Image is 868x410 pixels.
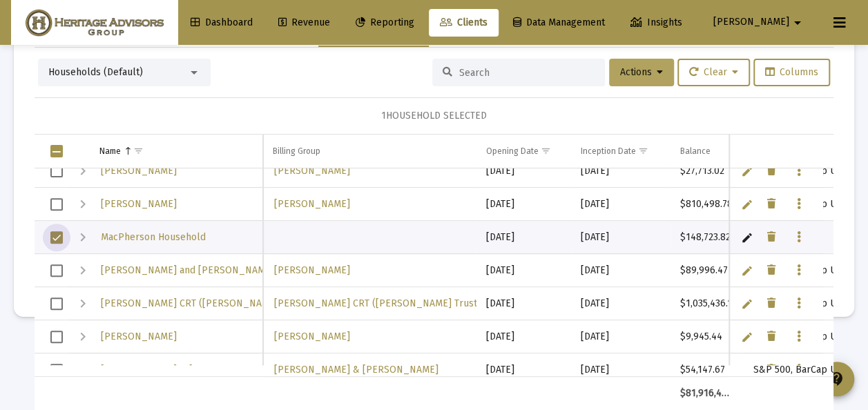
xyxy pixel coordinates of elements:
a: [PERSON_NAME] & [PERSON_NAME] [273,360,440,380]
button: Actions [609,59,674,86]
td: [DATE] [571,221,671,254]
span: Data Management [513,17,605,28]
td: Column Balance [671,135,743,168]
a: [PERSON_NAME] [273,194,351,214]
div: $54,147.67 [680,363,733,377]
a: Edit [741,331,753,343]
a: Revenue [267,9,341,37]
div: Name [99,146,121,157]
td: Column Opening Date [476,135,571,168]
a: Data Management [502,9,616,37]
span: Revenue [278,17,330,28]
div: Billing Group [273,146,320,157]
div: $27,713.02 [680,164,733,178]
button: Clear [677,59,750,86]
a: Edit [741,198,753,211]
a: [PERSON_NAME] [273,326,351,346]
mat-icon: arrow_drop_down [789,9,806,37]
span: [PERSON_NAME] [274,165,350,177]
div: Opening Date [486,146,539,157]
span: Insights [630,17,682,28]
td: Expand [69,287,90,320]
span: Dashboard [191,17,253,28]
a: [PERSON_NAME] [99,326,178,346]
span: [PERSON_NAME] & [PERSON_NAME] [101,364,265,375]
img: Dashboard [21,9,168,37]
div: $9,945.44 [680,330,733,344]
div: Select row [50,297,63,310]
td: [DATE] [476,287,571,320]
td: Column Billing Group [263,135,476,168]
span: [PERSON_NAME] CRT ([PERSON_NAME] Trustee) [274,297,492,309]
td: [DATE] [476,221,571,254]
div: Select all [50,145,63,157]
div: $810,498.78 [680,197,733,211]
td: Expand [69,155,90,188]
a: [PERSON_NAME] CRT ([PERSON_NAME] Trustee) [99,293,320,313]
a: Clients [429,9,499,37]
span: [PERSON_NAME] & [PERSON_NAME] [274,364,438,375]
div: Select row [50,165,63,177]
a: [PERSON_NAME] [99,161,178,181]
td: [DATE] [571,188,671,221]
td: [DATE] [476,353,571,387]
td: [DATE] [571,353,671,387]
a: [PERSON_NAME] & [PERSON_NAME] [99,360,267,380]
a: Insights [619,9,693,37]
td: [DATE] [571,254,671,287]
a: Edit [741,165,753,177]
div: Select row [50,264,63,277]
a: [PERSON_NAME] CRT ([PERSON_NAME] Trustee) [273,293,493,313]
td: [DATE] [476,320,571,353]
span: 1 [381,110,386,121]
span: [PERSON_NAME] [274,264,350,276]
td: Expand [69,353,90,387]
span: [PERSON_NAME] [274,331,350,342]
td: Expand [69,188,90,221]
div: Select row [50,198,63,211]
span: [PERSON_NAME] [713,17,789,28]
span: Show filter options for column 'Opening Date' [541,146,551,156]
a: [PERSON_NAME] and [PERSON_NAME] [99,260,276,280]
div: $81,916,430.59 [680,387,733,400]
span: Columns [765,66,818,78]
span: MacPherson Household [101,231,206,243]
td: [DATE] [476,155,571,188]
div: Inception Date [581,146,636,157]
span: [PERSON_NAME] [101,331,177,342]
span: Households (Default) [48,66,143,78]
a: [PERSON_NAME] [273,260,351,280]
button: [PERSON_NAME] [697,8,822,36]
a: [PERSON_NAME] [273,161,351,181]
div: $1,035,436.13 [680,297,733,311]
mat-icon: contact_support [829,371,845,387]
div: $89,996.47 [680,264,733,277]
a: Dashboard [180,9,264,37]
div: Select row [50,231,63,244]
td: Expand [69,320,90,353]
span: Show filter options for column 'Inception Date' [638,146,648,156]
span: Reporting [356,17,414,28]
a: [PERSON_NAME] [99,194,178,214]
td: [DATE] [571,287,671,320]
span: Actions [620,66,663,78]
span: [PERSON_NAME] [101,198,177,210]
a: Edit [741,264,753,277]
input: Search [459,67,595,79]
a: Edit [741,297,753,310]
td: [DATE] [571,155,671,188]
div: $148,723.82 [680,231,733,244]
a: Reporting [345,9,425,37]
td: [DATE] [571,320,671,353]
div: Select row [50,364,63,376]
span: [PERSON_NAME] [274,198,350,210]
td: Column Name [90,135,263,168]
span: [PERSON_NAME] CRT ([PERSON_NAME] Trustee) [101,297,318,309]
a: Edit [741,364,753,376]
td: Expand [69,221,90,254]
a: MacPherson Household [99,227,207,247]
span: Clients [440,17,488,28]
span: [PERSON_NAME] [101,165,177,177]
button: Columns [753,59,830,86]
span: HOUSEHOLD SELECTED [386,110,487,121]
